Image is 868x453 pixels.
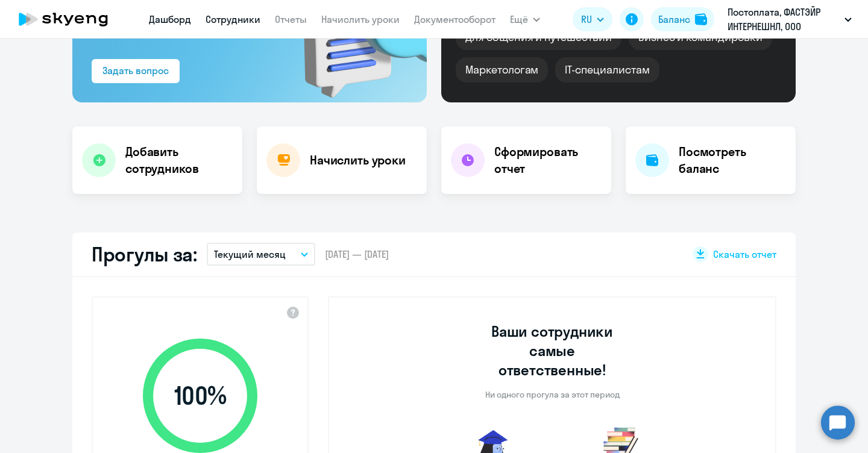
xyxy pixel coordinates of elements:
[695,13,707,25] img: balance
[149,13,191,25] a: Дашборд
[310,152,406,169] h4: Начислить уроки
[207,243,315,266] button: Текущий месяц
[651,7,714,31] button: Балансbalance
[573,7,612,31] button: RU
[102,63,169,78] div: Задать вопрос
[131,381,269,410] span: 100 %
[555,57,659,83] div: IT-специалистам
[679,143,786,177] h4: Посмотреть баланс
[325,248,389,261] span: [DATE] — [DATE]
[456,57,548,83] div: Маркетологам
[321,13,400,25] a: Начислить уроки
[658,12,690,27] div: Баланс
[206,13,260,25] a: Сотрудники
[510,7,540,31] button: Ещё
[475,322,630,380] h3: Ваши сотрудники самые ответственные!
[713,248,776,261] span: Скачать отчет
[728,5,840,34] p: Постоплата, ФАСТЭЙР ИНТЕРНЕШНЛ, ООО
[722,5,858,34] button: Постоплата, ФАСТЭЙР ИНТЕРНЕШНЛ, ООО
[125,143,233,177] h4: Добавить сотрудников
[92,242,197,266] h2: Прогулы за:
[275,13,307,25] a: Отчеты
[494,143,602,177] h4: Сформировать отчет
[581,12,592,27] span: RU
[485,389,620,400] p: Ни одного прогула за этот период
[92,59,180,83] button: Задать вопрос
[510,12,528,27] span: Ещё
[214,247,286,261] p: Текущий месяц
[414,13,495,25] a: Документооборот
